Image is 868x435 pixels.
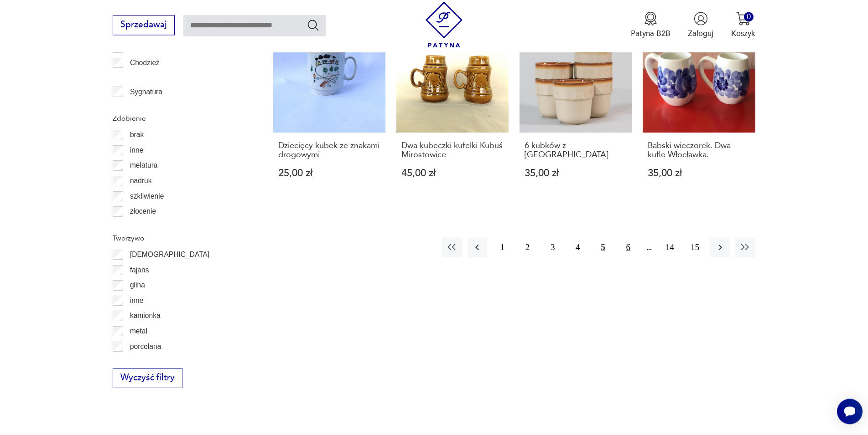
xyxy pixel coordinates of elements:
p: 35,00 zł [648,169,750,178]
h3: Dziecięcy kubek ze znakami drogowymi [278,141,381,160]
button: 5 [593,238,613,257]
button: 15 [685,238,705,257]
p: Ćmielów [130,72,157,84]
p: nadruk [130,175,152,187]
p: metal [130,325,147,337]
a: Ikona medaluPatyna B2B [631,11,670,39]
h3: Babski wieczorek. Dwa kufle Włocławka. [648,141,750,160]
button: 14 [660,238,680,257]
p: kamionka [130,310,161,322]
p: Patyna B2B [631,28,670,39]
button: 4 [568,238,587,257]
button: 6 [619,238,638,257]
p: Zdobienie [113,113,247,124]
button: Zaloguj [688,11,713,39]
img: Patyna - sklep z meblami i dekoracjami vintage [421,1,467,47]
p: złocenie [130,205,156,217]
button: Patyna B2B [631,11,670,39]
button: 1 [493,238,512,257]
button: 3 [543,238,562,257]
a: Sprzedawaj [113,22,174,29]
img: Ikona medalu [644,11,658,26]
p: brak [130,129,144,141]
p: Chodzież [130,57,160,69]
div: 0 [744,12,754,21]
a: Produkt wyprzedanyBabski wieczorek. Dwa kufle Włocławka.Babski wieczorek. Dwa kufle Włocławka.35,... [643,20,755,200]
p: Sygnatura [130,86,162,98]
a: Dwa kubeczki kufelki Kubuś MirostowiceDwa kubeczki kufelki Kubuś Mirostowice45,00 zł [396,20,509,200]
p: Tworzywo [113,232,247,244]
button: 0Koszyk [731,11,755,39]
iframe: Smartsupp widget button [837,399,863,424]
button: 2 [518,238,537,257]
h3: 6 kubków z [GEOGRAPHIC_DATA] [525,141,627,160]
p: inne [130,144,143,156]
button: Sprzedawaj [113,15,174,35]
a: Dziecięcy kubek ze znakami drogowymiDziecięcy kubek ze znakami drogowymi25,00 zł [273,20,385,200]
button: Szukaj [307,18,320,31]
p: porcelana [130,341,161,353]
p: inne [130,295,143,307]
p: [DEMOGRAPHIC_DATA] [130,249,209,261]
a: Produkt wyprzedany6 kubków z Tułowic6 kubków z [GEOGRAPHIC_DATA]35,00 zł [520,20,632,200]
button: Wyczyść filtry [113,368,182,388]
img: Ikona koszyka [736,11,750,26]
p: 25,00 zł [278,169,381,178]
p: szkliwienie [130,190,164,202]
p: Zaloguj [688,28,713,39]
p: 45,00 zł [401,169,504,178]
p: porcelit [130,356,153,368]
img: Ikonka użytkownika [694,11,708,26]
p: melatura [130,159,158,171]
p: glina [130,279,145,291]
h3: Dwa kubeczki kufelki Kubuś Mirostowice [401,141,504,160]
p: fajans [130,264,149,276]
p: 35,00 zł [525,169,627,178]
p: Koszyk [731,28,755,39]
